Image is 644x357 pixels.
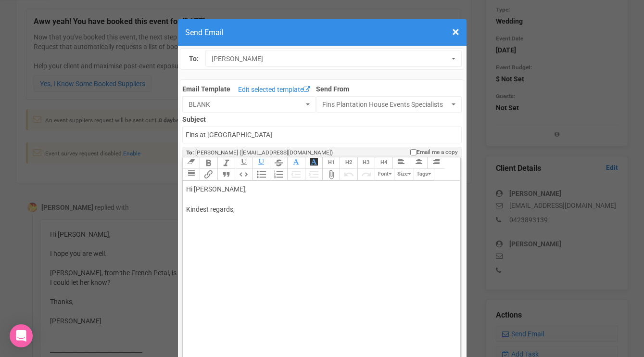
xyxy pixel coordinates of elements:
strong: To: [186,149,194,156]
button: Underline [235,157,252,169]
label: To: [189,54,199,64]
label: Email Template [182,84,230,94]
span: BLANK [189,100,303,109]
button: Heading 2 [340,157,357,169]
button: Heading 3 [357,157,375,169]
button: Font Colour [287,157,304,169]
button: Bullets [252,169,269,180]
button: Numbers [270,169,287,180]
button: Size [394,169,413,180]
button: Undo [340,169,357,180]
button: Strikethrough [270,157,287,169]
button: Link [200,169,217,180]
button: Tags [414,169,434,180]
div: Hi [PERSON_NAME], Kindest regards, [186,184,454,235]
button: Bold [200,157,217,169]
span: [PERSON_NAME] [212,54,449,64]
a: Edit selected template [236,84,313,96]
button: Quote [217,169,235,180]
span: H3 [363,159,369,166]
button: Attach Files [322,169,340,180]
span: × [452,24,459,40]
span: [PERSON_NAME] ([EMAIL_ADDRESS][DOMAIN_NAME]) [195,149,333,156]
button: Font [375,169,394,180]
h4: Send Email [185,26,459,38]
span: H4 [380,159,387,166]
button: Clear Formatting at cursor [182,157,200,169]
button: Decrease Level [287,169,304,180]
span: H2 [345,159,352,166]
button: Heading 4 [375,157,392,169]
button: Align Center [410,157,427,169]
button: Heading 1 [322,157,340,169]
button: Increase Level [305,169,322,180]
button: Align Left [392,157,410,169]
span: Fins Plantation House Events Specialists [322,100,450,109]
button: Align Justified [182,169,200,180]
button: Italic [217,157,235,169]
span: Email me a copy [417,148,458,156]
button: Underline Colour [252,157,269,169]
button: Align Right [427,157,444,169]
div: Open Intercom Messenger [10,324,33,347]
button: Redo [357,169,375,180]
label: Send From [316,82,462,94]
button: Code [235,169,252,180]
button: Font Background [305,157,322,169]
label: Subject [182,113,462,124]
span: H1 [328,159,335,166]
